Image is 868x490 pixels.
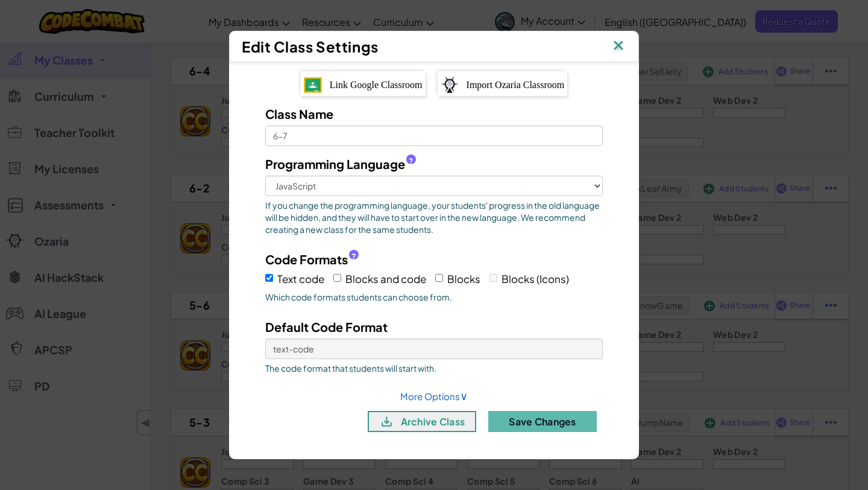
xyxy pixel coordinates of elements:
[242,37,379,56] span: Edit Class Settings
[265,291,603,303] span: Which code formats students can choose from.
[304,77,322,93] img: IconGoogleClassroom.svg
[265,319,388,334] span: Default Code Format
[277,272,324,285] span: Text code
[265,274,273,282] input: Text code
[467,80,565,90] span: Import Ozaria Classroom
[489,274,497,282] input: Blocks (Icons)
[441,76,459,93] img: ozaria-logo.png
[265,106,333,121] span: Class Name
[351,252,356,261] span: ?
[345,272,426,285] span: Blocks and code
[368,411,476,432] button: archive class
[265,199,603,235] span: If you change the programming language, your students' progress in the old language will be hidde...
[488,411,597,432] button: Save Changes
[379,414,394,429] img: IconArchive.svg
[502,272,569,285] span: Blocks (Icons)
[265,362,603,374] span: The code format that students will start with.
[611,37,626,56] img: IconClose.svg
[409,156,414,166] span: ?
[265,250,348,268] span: Code Formats
[330,80,423,90] span: Link Google Classroom
[333,274,341,282] input: Blocks and code
[400,390,468,402] a: More Options
[460,389,468,402] span: ∨
[447,272,480,285] span: Blocks
[265,155,405,173] span: Programming Language
[435,274,443,282] input: Blocks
